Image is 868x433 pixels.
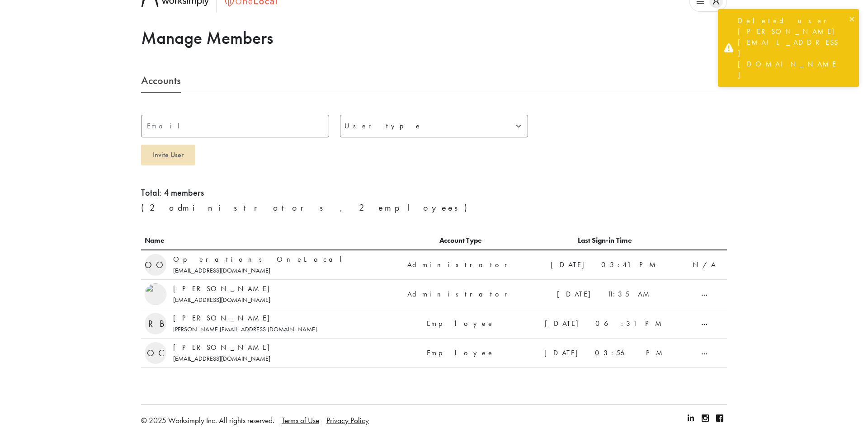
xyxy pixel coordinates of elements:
p: OC [145,342,166,364]
button: close [849,13,855,24]
small: [EMAIL_ADDRESS][DOMAIN_NAME] [173,354,270,362]
td: Administrator [393,280,528,309]
input: Email [141,115,329,137]
h5: Total: 4 members [141,187,727,198]
div: Operations OneLocal [173,254,349,276]
a: Privacy Policy [326,415,369,425]
td: N/A [682,250,727,280]
p: OO [145,254,166,276]
th: Last Sign-in Time [528,231,681,250]
p: RB [145,313,166,334]
small: [PERSON_NAME][EMAIL_ADDRESS][DOMAIN_NAME] [173,325,317,333]
span: © 2025 Worksimply Inc. All rights reserved. [141,415,274,425]
p: ( 2 administrator s , 2 employee s ) [141,202,727,213]
td: [DATE] 03:41 PM [528,250,681,280]
td: Employee [393,309,528,339]
div: [PERSON_NAME] [173,313,317,334]
td: Employee [393,339,528,368]
a: Accounts [141,69,181,92]
td: [DATE] 11:35 AM [528,280,681,309]
th: Name [141,231,393,250]
td: [DATE] 03:56 PM [528,339,681,368]
small: [EMAIL_ADDRESS][DOMAIN_NAME] [173,296,270,304]
td: [DATE] 06:31 PM [528,309,681,339]
div: [PERSON_NAME] [173,342,278,364]
div: [PERSON_NAME] [173,283,278,305]
a: Terms of Use [282,415,319,425]
div: Deleted user [PERSON_NAME][EMAIL_ADDRESS][DOMAIN_NAME] [738,15,846,80]
th: Account Type [393,231,528,250]
small: [EMAIL_ADDRESS][DOMAIN_NAME] [173,266,270,274]
h1: Manage Members [141,27,727,49]
td: Administrator [393,250,528,280]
